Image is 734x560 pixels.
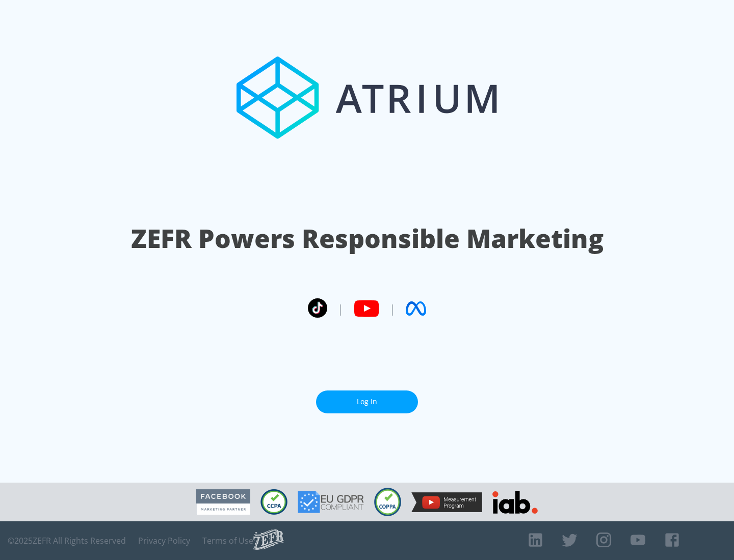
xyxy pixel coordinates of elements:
span: | [337,301,344,316]
a: Terms of Use [202,536,253,546]
span: | [389,301,396,316]
a: Privacy Policy [138,536,190,546]
a: Log In [316,390,418,413]
img: COPPA Compliant [374,488,401,516]
img: Facebook Marketing Partner [196,489,250,515]
h1: ZEFR Powers Responsible Marketing [131,221,604,256]
img: IAB [492,491,538,514]
img: CCPA Compliant [260,489,287,515]
img: YouTube Measurement Program [411,492,482,512]
img: GDPR Compliant [298,491,364,513]
span: © 2025 ZEFR All Rights Reserved [8,536,126,546]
